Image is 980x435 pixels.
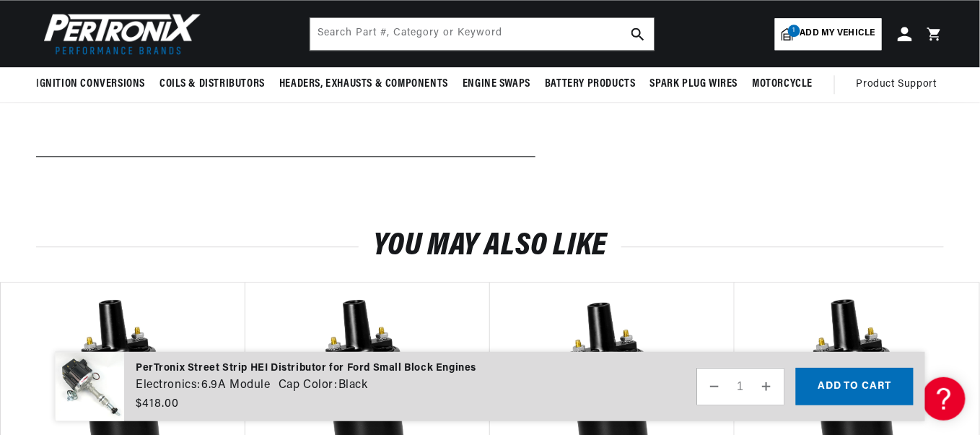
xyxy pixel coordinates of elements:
span: Engine Swaps [463,77,530,92]
summary: Engine Swaps [455,67,538,101]
span: Add my vehicle [800,27,875,40]
span: Spark Plug Wires [650,77,738,92]
button: Add to cart [796,368,914,405]
img: PerTronix Street Strip HEI Distributor for Ford Small Block Engines [55,352,124,422]
summary: Spark Plug Wires [643,67,745,101]
span: Ignition Conversions [36,77,145,92]
span: Motorcycle [752,77,813,92]
div: PerTronix Street Strip HEI Distributor for Ford Small Block Engines [136,361,476,376]
summary: Motorcycle [745,67,820,101]
input: Search Part #, Category or Keyword [310,18,654,50]
dd: 6.9A Module [201,376,271,395]
summary: Battery Products [538,67,643,101]
summary: Ignition Conversions [36,67,152,101]
button: search button [622,18,654,50]
span: Battery Products [545,77,636,92]
h2: You may also like [36,233,944,260]
span: Coils & Distributors [159,77,265,92]
span: Headers, Exhausts & Components [279,77,448,92]
summary: Headers, Exhausts & Components [272,67,455,101]
span: $418.00 [136,395,179,413]
span: 1 [788,25,800,37]
dd: Black [338,376,368,395]
summary: Coils & Distributors [152,67,272,101]
dt: Cap Color: [279,376,338,395]
span: Product Support [857,77,937,92]
dt: Electronics: [136,376,201,395]
summary: Product Support [857,67,944,102]
img: Pertronix [36,9,202,59]
a: 1Add my vehicle [775,18,882,50]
